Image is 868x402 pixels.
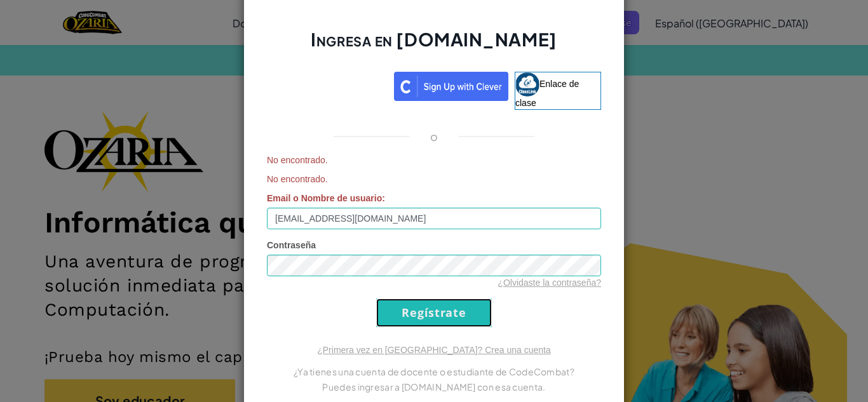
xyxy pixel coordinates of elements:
[515,72,539,97] img: classlink-logo-small.png
[267,193,382,203] font: Email o Nombre de usuario
[267,240,316,250] font: Contraseña
[382,193,385,203] font: :
[322,381,545,392] font: Puedes ingresar a [DOMAIN_NAME] con esa cuenta.
[430,129,438,144] font: o
[267,154,601,166] span: No encontrado.
[515,78,579,107] font: Enlace de clase
[376,298,492,327] input: Regístrate
[311,28,557,50] font: Ingresa en [DOMAIN_NAME]
[498,278,601,288] a: ¿Olvidaste la contraseña?
[394,72,508,101] img: clever_sso_button@2x.png
[294,366,574,377] font: ¿Ya tienes una cuenta de docente o estudiante de CodeCombat?
[267,173,601,185] span: No encontrado.
[261,70,394,98] iframe: Botón de Acceder con Google
[317,345,551,355] a: ¿Primera vez en [GEOGRAPHIC_DATA]? Crea una cuenta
